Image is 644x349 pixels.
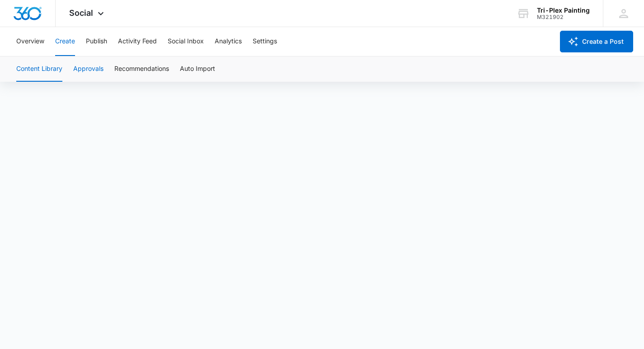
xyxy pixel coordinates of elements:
button: Auto Import [180,56,215,82]
button: Settings [253,27,277,56]
button: Create a Post [560,31,633,52]
button: Social Inbox [168,27,204,56]
button: Recommendations [114,56,169,82]
button: Create [55,27,75,56]
button: Overview [16,27,44,56]
button: Approvals [73,56,103,82]
button: Analytics [215,27,242,56]
button: Activity Feed [118,27,157,56]
span: Social [69,8,93,18]
button: Content Library [16,56,62,82]
button: Publish [86,27,107,56]
div: account name [537,7,590,14]
div: account id [537,14,590,20]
